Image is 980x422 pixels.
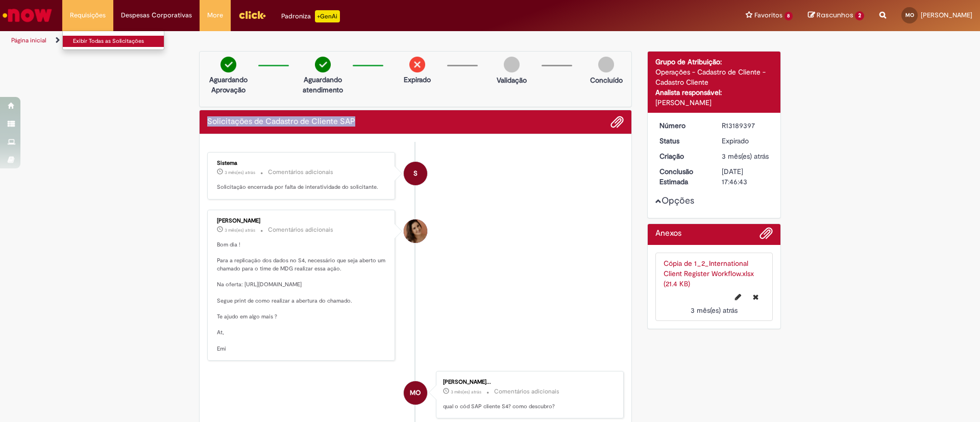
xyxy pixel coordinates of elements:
span: MO [410,381,421,405]
div: Sistema [217,160,387,166]
span: 3 mês(es) atrás [225,227,255,233]
div: [PERSON_NAME]... [443,379,613,385]
time: 17/06/2025 15:20:23 [451,389,481,395]
button: Editar nome de arquivo Cópia de 1_2_International Client Register Workflow.xlsx [729,289,747,305]
dt: Criação [652,151,715,161]
div: System [404,162,427,185]
span: Rascunhos [817,10,853,20]
span: 3 mês(es) atrás [225,169,255,176]
p: Validação [497,75,527,85]
time: 16/06/2025 13:54:34 [691,306,738,315]
button: Adicionar anexos [610,115,624,129]
img: remove.png [409,57,425,72]
p: Solicitação encerrada por falta de interatividade do solicitante. [217,183,387,191]
div: 16/06/2025 13:54:37 [722,151,769,161]
span: 3 mês(es) atrás [691,306,738,315]
a: Cópia de 1_2_International Client Register Workflow.xlsx (21.4 KB) [664,259,754,288]
span: Favoritos [754,10,782,20]
span: 2 [855,11,864,20]
small: Comentários adicionais [494,387,559,396]
p: Expirado [404,75,431,85]
dt: Status [652,136,715,146]
span: More [207,10,223,20]
small: Comentários adicionais [268,226,333,234]
p: +GenAi [315,10,340,22]
div: R13189397 [722,120,769,131]
img: click_logo_yellow_360x200.png [238,7,266,22]
button: Excluir Cópia de 1_2_International Client Register Workflow.xlsx [747,289,765,305]
div: [DATE] 17:46:43 [722,166,769,187]
a: Exibir Todas as Solicitações [63,36,175,47]
div: [PERSON_NAME] [217,218,387,224]
p: Concluído [590,75,623,85]
div: Analista responsável: [655,87,773,97]
img: check-circle-green.png [315,57,331,72]
img: img-circle-grey.png [504,57,520,72]
span: Requisições [70,10,106,20]
p: Aguardando Aprovação [204,75,253,95]
button: Adicionar anexos [759,227,773,245]
div: Operações - Cadastro de Cliente - Cadastro Cliente [655,67,773,87]
dt: Conclusão Estimada [652,166,715,187]
img: ServiceNow [1,5,54,26]
span: 3 mês(es) atrás [722,152,769,161]
span: 3 mês(es) atrás [451,389,481,395]
span: [PERSON_NAME] [921,11,972,19]
div: Expirado [722,136,769,146]
a: Rascunhos [808,11,864,20]
small: Comentários adicionais [268,168,333,177]
ul: Requisições [62,31,164,50]
span: S [413,161,418,186]
h2: Anexos [655,229,681,238]
p: Bom dia ! Para a replicação dos dados no S4, necessário que seja aberto um chamado para o time de... [217,241,387,353]
h2: Solicitações de Cadastro de Cliente SAP Histórico de tíquete [207,117,355,127]
p: qual o cód SAP cliente S4? como descubro? [443,403,613,411]
div: Padroniza [281,10,340,22]
p: Aguardando atendimento [298,75,348,95]
a: Página inicial [11,36,46,44]
ul: Trilhas de página [8,31,646,50]
img: check-circle-green.png [220,57,236,72]
time: 16/06/2025 13:54:37 [722,152,769,161]
span: MO [905,12,914,18]
div: Emiliane Dias De Souza [404,219,427,243]
span: 8 [785,12,793,20]
div: Marcelo Benites Ciani De Carvalho Oliveira [404,381,427,405]
dt: Número [652,120,715,131]
span: Despesas Corporativas [121,10,192,20]
time: 18/06/2025 09:07:58 [225,227,255,233]
img: img-circle-grey.png [598,57,614,72]
div: [PERSON_NAME] [655,97,773,108]
div: Grupo de Atribuição: [655,57,773,67]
